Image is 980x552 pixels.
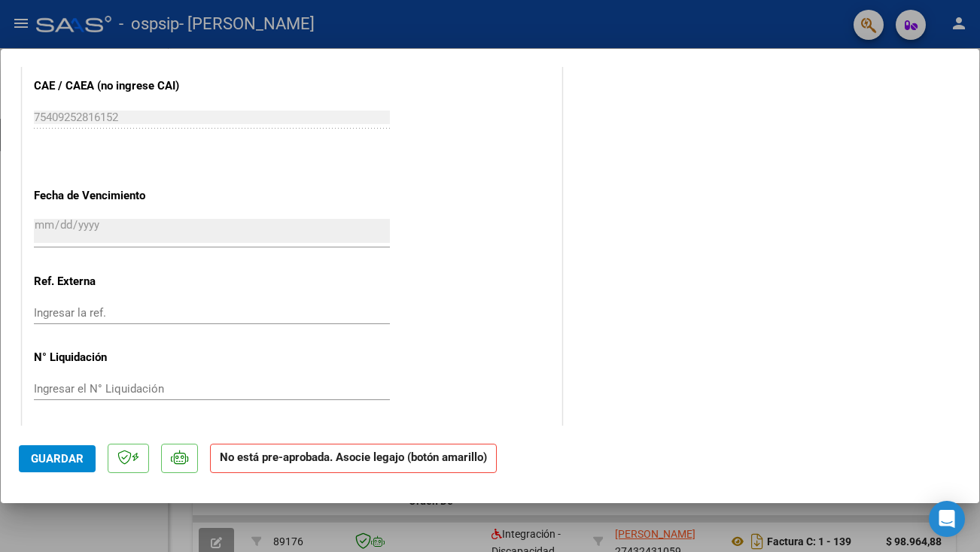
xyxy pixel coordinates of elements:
p: Ref. Externa [34,273,189,290]
p: Fecha de Vencimiento [34,187,189,205]
div: Open Intercom Messenger [929,501,965,537]
span: Guardar [31,452,84,466]
p: N° Liquidación [34,349,189,366]
button: Guardar [19,445,96,472]
strong: No está pre-aprobada. Asocie legajo (botón amarillo) [210,444,497,473]
p: CAE / CAEA (no ingrese CAI) [34,77,189,95]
